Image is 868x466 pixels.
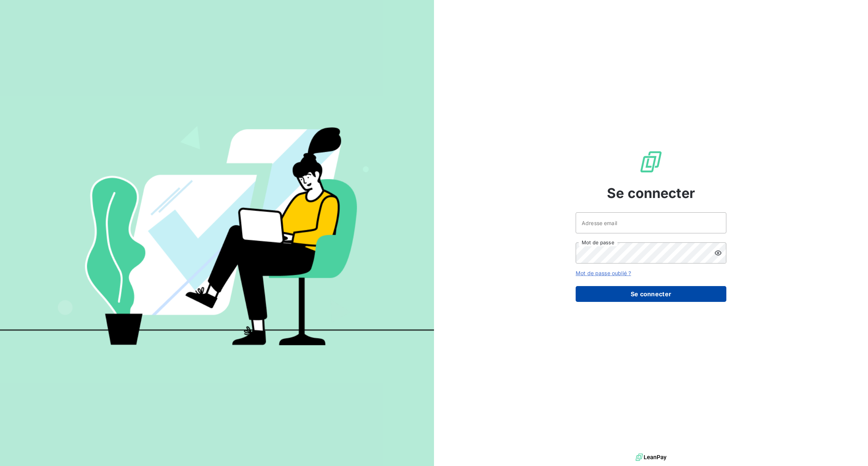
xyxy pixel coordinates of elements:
[636,452,666,463] img: logo
[576,270,631,276] a: Mot de passe oublié ?
[576,286,726,302] button: Se connecter
[607,183,695,203] span: Se connecter
[639,150,663,174] img: Logo LeanPay
[576,212,726,233] input: placeholder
